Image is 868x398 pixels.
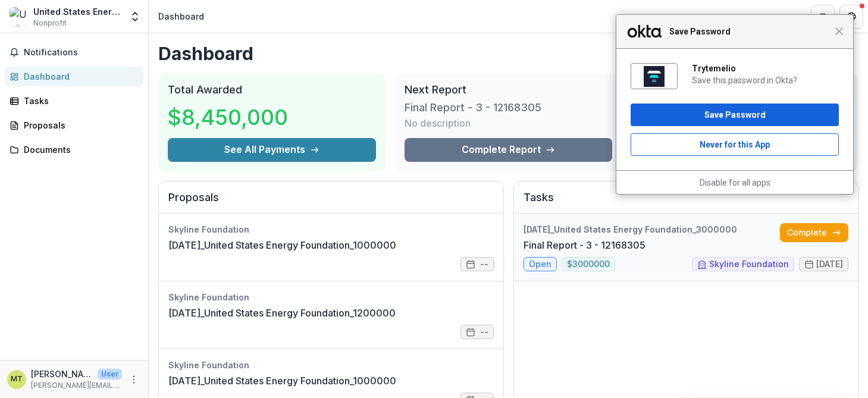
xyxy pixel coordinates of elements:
a: [DATE]_United States Energy Foundation_1000000 [168,238,396,252]
a: Complete [780,223,848,242]
img: VVgPHp+6OsVQWqCpTZged+hO4BF2VecBXcwwgAAAAASUVORK5CYII= [644,66,665,87]
h2: Tasks [524,191,849,214]
button: Never for this App [631,133,839,156]
div: United States Energy Foundation [33,5,122,18]
p: [PERSON_NAME] [31,368,93,380]
span: Close [835,27,844,36]
a: Complete Report [405,138,613,162]
button: Open entity switcher [127,5,143,29]
a: Disable for all apps [700,178,770,187]
span: Nonprofit [33,18,67,29]
div: Dashboard [158,10,204,23]
h2: Next Report [405,83,613,96]
div: Ms. Mariah Tate [11,375,23,383]
div: Dashboard [24,70,134,83]
button: More [127,372,141,387]
a: Final Report - 3 - 12168305 [524,238,645,252]
button: Notifications [5,43,143,62]
a: [DATE]_United States Energy Foundation_1000000 [168,374,396,388]
a: Tasks [5,91,143,111]
button: Save Password [631,104,839,126]
h3: $8,450,000 [168,101,288,133]
button: Partners [811,5,835,29]
img: United States Energy Foundation [10,7,29,26]
h2: Proposals [168,191,494,214]
span: Notifications [24,48,139,58]
a: [DATE]_United States Energy Foundation_1200000 [168,306,396,320]
span: Save Password [663,24,835,39]
h1: Dashboard [158,43,858,64]
a: Dashboard [5,67,143,86]
div: Tasks [24,95,134,107]
div: Save this password in Okta? [692,75,839,86]
div: Proposals [24,119,134,131]
nav: breadcrumb [153,8,209,25]
h3: Final Report - 3 - 12168305 [405,101,541,114]
p: No description [405,116,471,130]
p: User [98,369,122,380]
div: Documents [24,143,134,156]
div: Trytemelio [692,63,839,74]
button: See All Payments [168,138,376,162]
a: Documents [5,140,143,159]
button: Get Help [839,5,863,29]
a: Proposals [5,115,143,135]
h2: Total Awarded [168,83,376,96]
p: [PERSON_NAME][EMAIL_ADDRESS][DOMAIN_NAME] [31,380,122,391]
